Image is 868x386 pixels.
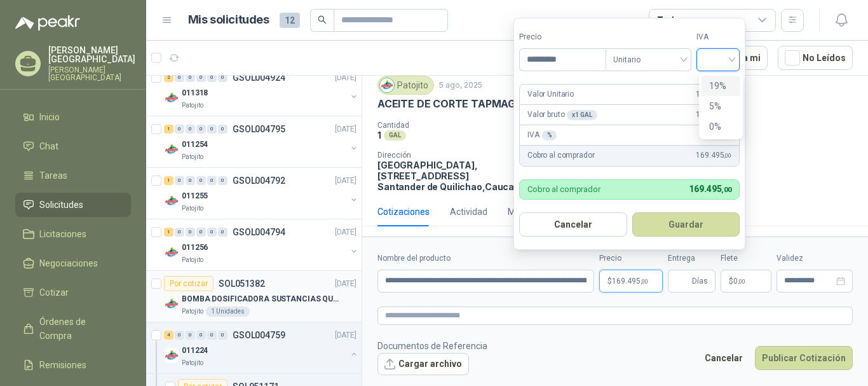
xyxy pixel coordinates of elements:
[755,346,853,370] button: Publicar Cotización
[612,277,648,285] span: 169.495
[218,176,227,185] div: 0
[15,15,80,31] img: Logo peakr
[218,125,227,134] div: 0
[377,205,430,219] div: Cotizaciones
[164,142,179,157] img: Company Logo
[218,331,227,340] div: 0
[48,46,135,64] p: [PERSON_NAME] [GEOGRAPHIC_DATA]
[182,242,208,254] p: 011256
[567,110,597,120] div: x 1 GAL
[164,331,173,340] div: 4
[186,176,195,185] div: 0
[182,190,208,202] p: 011255
[219,279,265,288] p: SOL051382
[377,121,544,130] p: Cantidad
[721,186,731,194] span: ,00
[377,160,517,192] p: [GEOGRAPHIC_DATA], [STREET_ADDRESS] Santander de Quilichao , Cauca
[48,66,135,81] p: [PERSON_NAME] [GEOGRAPHIC_DATA]
[15,222,131,246] a: Licitaciones
[164,224,359,265] a: 1 0 0 0 0 0 GSOL004794[DATE] Company Logo011256Patojito
[207,331,217,340] div: 0
[335,72,356,84] p: [DATE]
[377,130,381,141] p: 1
[196,228,206,237] div: 0
[146,271,362,322] a: Por cotizarSOL051382[DATE] Company LogoBOMBA DOSIFICADORA SUSTANCIAS QUIMICASPatojito1 Unidades
[335,226,356,238] p: [DATE]
[175,228,184,237] div: 0
[508,205,546,219] div: Mensajes
[450,205,487,219] div: Actividad
[377,97,571,111] p: ACEITE DE CORTE TAPMAGIC EP XTRA
[182,139,208,151] p: 011254
[335,175,356,187] p: [DATE]
[15,280,131,305] a: Cotizar
[15,134,131,158] a: Chat
[186,228,195,237] div: 0
[527,88,574,100] p: Valor Unitario
[233,331,285,340] p: GSOL004759
[182,87,208,99] p: 011318
[164,176,173,185] div: 1
[778,46,853,70] button: No Leídos
[738,278,745,285] span: ,00
[39,139,58,153] span: Chat
[164,276,214,291] div: Por cotizar
[186,125,195,134] div: 0
[702,76,740,96] div: 19%
[377,353,469,376] button: Cargar archivo
[377,339,487,353] p: Documentos de Referencia
[196,331,206,340] div: 0
[182,345,208,357] p: 011224
[196,176,206,185] div: 0
[182,293,340,305] p: BOMBA DOSIFICADORA SUSTANCIAS QUIMICAS
[196,125,206,134] div: 0
[233,73,285,82] p: GSOL004924
[318,15,327,24] span: search
[164,90,179,106] img: Company Logo
[527,129,557,141] p: IVA
[175,125,184,134] div: 0
[39,227,86,241] span: Licitaciones
[776,252,853,265] label: Validez
[164,70,359,111] a: 2 0 0 0 0 0 GSOL004924[DATE] Company Logo011318Patojito
[335,278,356,290] p: [DATE]
[729,277,733,285] span: $
[696,109,731,121] span: 169.495
[335,123,356,135] p: [DATE]
[692,270,708,292] span: Días
[39,315,119,343] span: Órdenes de Compra
[527,109,597,121] p: Valor bruto
[599,270,663,293] p: $169.495,00
[207,228,217,237] div: 0
[641,278,648,285] span: ,00
[15,310,131,348] a: Órdenes de Compra
[657,13,684,27] div: Todas
[207,125,217,134] div: 0
[182,203,203,214] p: Patojito
[519,31,606,43] label: Precio
[188,11,269,29] h1: Mis solicitudes
[182,100,203,111] p: Patojito
[689,184,731,194] span: 169.495
[164,121,359,162] a: 1 0 0 0 0 0 GSOL004795[DATE] Company Logo011254Patojito
[280,13,300,28] span: 12
[721,252,771,265] label: Flete
[724,152,731,159] span: ,00
[164,173,359,214] a: 1 0 0 0 0 0 GSOL004792[DATE] Company Logo011255Patojito
[218,73,227,82] div: 0
[15,193,131,217] a: Solicitudes
[206,307,250,317] div: 1 Unidades
[182,152,203,162] p: Patojito
[668,252,715,265] label: Entrega
[613,50,684,69] span: Unitario
[39,286,69,300] span: Cotizar
[702,116,740,137] div: 0%
[439,79,482,92] p: 5 ago, 2025
[527,185,600,193] p: Cobro al comprador
[164,327,359,368] a: 4 0 0 0 0 0 GSOL004759[DATE] Company Logo011224Patojito
[377,76,434,95] div: Patojito
[527,149,594,162] p: Cobro al comprador
[186,331,195,340] div: 0
[207,73,217,82] div: 0
[384,130,406,141] div: GAL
